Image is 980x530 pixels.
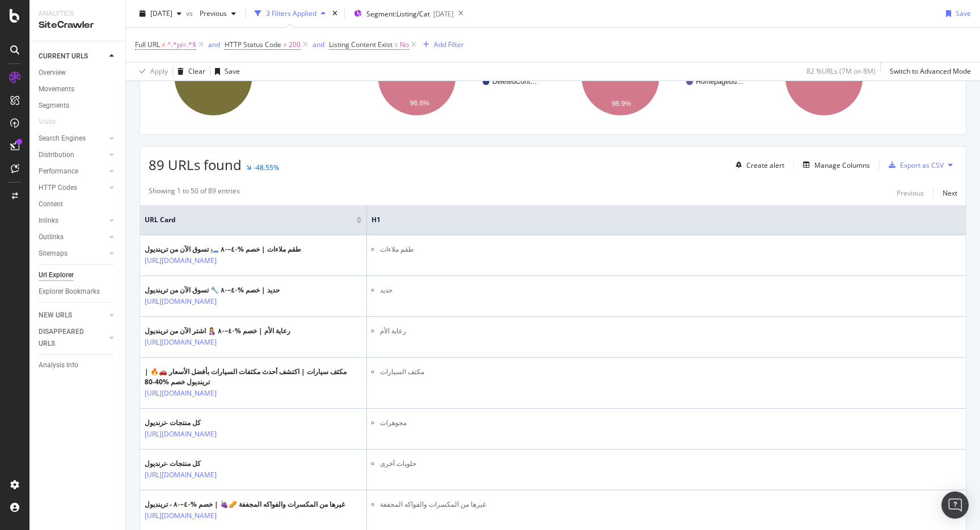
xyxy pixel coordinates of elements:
[39,83,117,95] a: Movements
[145,459,266,469] div: كل منتجات -ترنديول
[419,38,464,52] button: Add Filter
[885,62,971,80] button: Switch to Advanced Mode
[145,285,280,295] div: حديد | خصم %٤٠–٨٠ 🔧 تسوق الآن من ترينديول
[329,40,392,49] span: Listing Content Exist
[39,50,106,62] a: CURRENT URLS
[225,40,281,49] span: HTTP Status Code
[352,27,550,126] div: A chart.
[433,9,454,19] div: [DATE]
[135,62,168,80] button: Apply
[312,39,324,50] button: and
[254,163,279,172] div: -48.55%
[380,499,961,510] li: غيرها من المكسرات والفواكه المجففة
[39,149,74,161] div: Distribution
[186,9,195,18] span: vs
[39,359,78,371] div: Analysis Info
[39,149,106,161] a: Distribution
[210,62,240,80] button: Save
[759,27,957,126] div: A chart.
[145,499,345,510] div: غيرها من المكسرات والفواكه المجففة 🥜🍇 | خصم %٤٠–٨٠ - ترينديول
[173,62,205,80] button: Clear
[145,337,217,348] a: [URL][DOMAIN_NAME]
[941,5,971,23] button: Save
[380,285,961,295] li: حديد
[39,67,66,79] div: Overview
[39,269,74,281] div: Url Explorer
[39,116,67,128] a: Visits
[39,166,106,177] a: Performance
[943,188,957,198] div: Next
[39,231,106,243] a: Outlinks
[39,182,77,194] div: HTTP Codes
[39,248,67,260] div: Sitemaps
[145,418,266,428] div: كل منتجات -ترنديول
[39,359,117,371] a: Analysis Info
[897,186,924,200] button: Previous
[145,215,353,225] span: URL Card
[188,66,205,76] div: Clear
[394,40,398,49] span: =
[380,244,961,255] li: طقم ملاءات
[149,27,347,126] div: A chart.
[349,5,454,23] button: Segment:Listing/Cat[DATE]
[956,9,971,18] div: Save
[39,50,88,62] div: CURRENT URLS
[330,8,340,19] div: times
[39,100,69,112] div: Segments
[400,37,409,53] span: No
[145,510,217,521] a: [URL][DOMAIN_NAME]
[145,296,217,307] a: [URL][DOMAIN_NAME]
[371,215,944,225] span: H1
[145,326,290,336] div: رعاية الأم | خصم %٤٠–٨٠ 🤱 اشتر الآن من ترينديول
[746,160,784,170] div: Create alert
[799,158,870,172] button: Manage Columns
[266,9,316,18] div: 3 Filters Applied
[39,286,117,298] a: Explorer Bookmarks
[39,198,117,210] a: Content
[39,269,117,281] a: Url Explorer
[39,67,117,79] a: Overview
[556,27,754,126] div: A chart.
[225,66,240,76] div: Save
[731,156,784,174] button: Create alert
[39,231,64,243] div: Outlinks
[145,367,362,387] div: مكثف سيارات | اكتشف أحدث مكثفات السيارات بأفضل الأسعار 🚗🔥 | ترينديول خصم %40-80
[39,326,96,350] div: DISAPPEARED URLS
[941,491,969,519] div: Open Intercom Messenger
[612,100,631,108] text: 98.9%
[145,255,217,266] a: [URL][DOMAIN_NAME]
[380,459,961,469] li: حلويات أخرى
[145,388,217,399] a: [URL][DOMAIN_NAME]
[814,160,870,170] div: Manage Columns
[39,215,58,227] div: Inlinks
[380,418,961,428] li: مجوهرات
[943,186,957,200] button: Next
[150,9,172,18] span: 2025 Sep. 12th
[897,188,924,198] div: Previous
[410,99,429,107] text: 96.6%
[39,182,106,194] a: HTTP Codes
[250,5,330,23] button: 3 Filters Applied
[380,326,961,336] li: رعاية الأم
[39,309,106,321] a: NEW URLS
[195,5,240,23] button: Previous
[145,244,301,255] div: طقم ملاءات | خصم %٤٠–٨٠ 🛏️ تسوق الآن من ترينديول
[39,286,100,298] div: Explorer Bookmarks
[39,133,86,145] div: Search Engines
[39,9,116,19] div: Analytics
[39,100,117,112] a: Segments
[806,66,876,76] div: 82 % URLs ( 7M on 8M )
[890,66,971,76] div: Switch to Advanced Mode
[145,469,217,481] a: [URL][DOMAIN_NAME]
[208,39,220,50] button: and
[150,66,168,76] div: Apply
[39,83,74,95] div: Movements
[39,166,78,177] div: Performance
[149,155,242,174] span: 89 URLs found
[162,40,166,49] span: ≠
[696,78,744,86] text: Homepagebu…
[900,160,944,170] div: Export as CSV
[39,198,63,210] div: Content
